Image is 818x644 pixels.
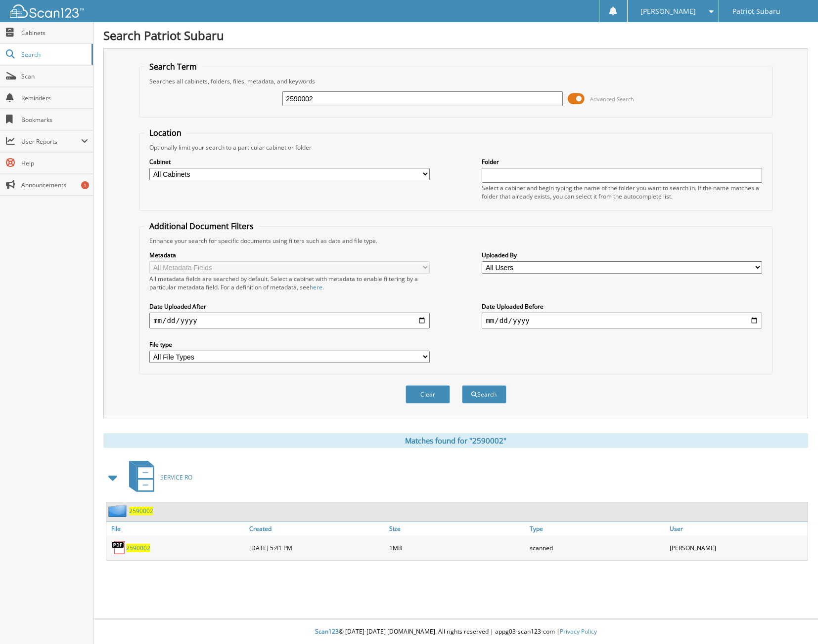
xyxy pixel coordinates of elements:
a: Size [387,522,527,535]
div: 1 [81,181,89,189]
span: Scan123 [315,627,339,636]
label: Metadata [149,251,429,259]
label: Date Uploaded After [149,302,429,311]
div: © [DATE]-[DATE] [DOMAIN_NAME]. All rights reserved | appg03-scan123-com | [93,620,818,644]
a: here [310,283,322,291]
span: SERVICE RO [160,473,192,482]
span: User Reports [21,137,81,146]
iframe: Chat Widget [769,597,818,644]
span: Reminders [21,94,88,102]
span: Scan [21,72,88,80]
div: [PERSON_NAME] [667,538,808,558]
a: User [667,522,808,535]
label: Cabinet [149,158,429,166]
span: Help [21,159,88,167]
h1: Search Patriot Subaru [103,27,808,43]
div: 1MB [387,538,527,558]
label: Folder [482,158,762,166]
span: Cabinets [21,29,88,37]
button: Search [462,385,506,403]
label: Date Uploaded Before [482,302,762,311]
img: scan123-logo-white.svg [10,4,84,18]
legend: Search Term [144,61,202,72]
div: scanned [527,538,668,558]
a: SERVICE RO [123,458,192,497]
input: start [149,313,429,328]
a: 2590002 [126,544,150,552]
legend: Additional Document Filters [144,221,259,232]
div: Matches found for "2590002" [103,433,808,448]
legend: Location [144,127,186,138]
span: Patriot Subaru [732,8,780,14]
button: Clear [406,385,450,403]
a: File [106,522,247,535]
input: end [482,313,762,328]
span: Search [21,50,87,59]
span: Announcements [21,181,88,189]
span: Bookmarks [21,116,88,124]
a: Type [527,522,668,535]
div: Select a cabinet and begin typing the name of the folder you want to search in. If the name match... [482,184,762,201]
div: Searches all cabinets, folders, files, metadata, and keywords [144,77,767,85]
img: PDF.png [111,540,126,555]
div: Optionally limit your search to a particular cabinet or folder [144,143,767,152]
a: 2590002 [129,507,153,515]
a: Created [247,522,387,535]
span: [PERSON_NAME] [640,8,696,14]
span: Advanced Search [590,95,634,103]
div: Enhance your search for specific documents using filters such as date and file type. [144,237,767,245]
div: All metadata fields are searched by default. Select a cabinet with metadata to enable filtering b... [149,275,429,291]
a: Privacy Policy [560,627,597,636]
label: File type [149,340,429,349]
div: [DATE] 5:41 PM [247,538,387,558]
label: Uploaded By [482,251,762,259]
img: folder2.png [108,505,129,517]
